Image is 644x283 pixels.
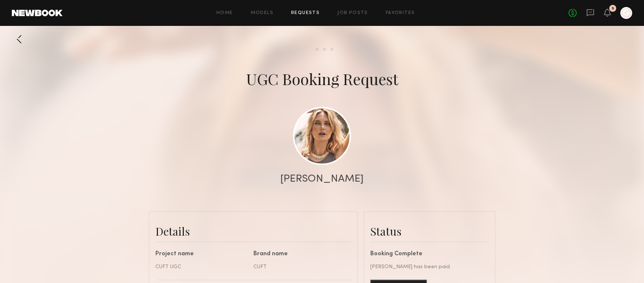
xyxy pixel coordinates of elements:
div: Status [370,224,489,239]
a: Models [251,11,273,16]
div: Brand name [253,251,346,257]
div: [PERSON_NAME] [280,174,364,184]
div: UGC Booking Request [246,68,398,89]
div: Project name [155,251,248,257]
a: Requests [291,11,320,16]
div: CUFT [253,263,346,271]
div: CUFT UGC [155,263,248,271]
a: G [620,7,632,19]
a: Favorites [386,11,415,16]
div: Details [155,224,351,239]
div: [PERSON_NAME] has been paid. [370,263,489,271]
div: 5 [612,7,614,11]
a: Home [216,11,233,16]
a: Job Posts [337,11,368,16]
div: Booking Complete [370,251,489,257]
